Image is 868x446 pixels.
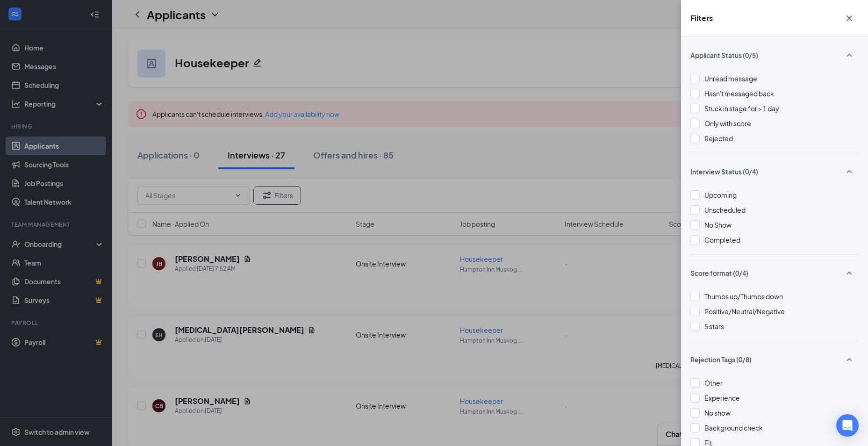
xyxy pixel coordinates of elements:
span: Only with score [704,119,751,128]
span: Hasn't messaged back [704,89,774,98]
span: Interview Status (0/4) [690,167,758,176]
svg: SmallChevronUp [844,354,855,365]
svg: Cross [844,13,855,24]
span: Rejection Tags (0/8) [690,355,752,364]
span: No Show [704,221,732,229]
span: Completed [704,236,740,244]
span: No show [704,409,731,417]
svg: SmallChevronUp [844,166,855,177]
button: SmallChevronUp [840,46,859,64]
span: Background check [704,424,763,432]
span: Unread message [704,74,757,83]
span: Other [704,379,723,387]
span: Thumbs up/Thumbs down [704,292,783,301]
span: Unscheduled [704,206,746,214]
button: SmallChevronUp [840,351,859,368]
span: Score format (0/4) [690,268,748,278]
span: 5 stars [704,322,724,331]
h5: Filters [690,13,713,23]
span: Rejected [704,134,733,143]
span: Experience [704,394,740,402]
svg: SmallChevronUp [844,267,855,279]
span: Positive/Neutral/Negative [704,307,785,316]
svg: SmallChevronUp [844,50,855,61]
button: SmallChevronUp [840,264,859,282]
span: Upcoming [704,191,737,199]
span: Applicant Status (0/5) [690,50,758,60]
span: Stuck in stage for > 1 day [704,104,779,113]
button: SmallChevronUp [840,163,859,180]
div: Open Intercom Messenger [836,414,859,437]
button: Cross [840,9,859,27]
